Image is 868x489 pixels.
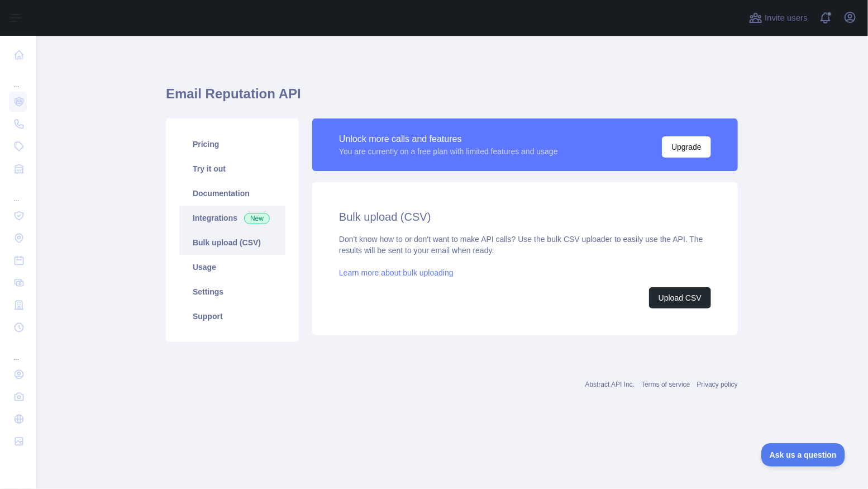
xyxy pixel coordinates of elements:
[339,234,711,308] div: Don't know how to or don't want to make API calls? Use the bulk CSV uploader to easily use the AP...
[179,304,285,329] a: Support
[166,85,738,112] h1: Email Reputation API
[9,181,27,203] div: ...
[244,213,270,224] span: New
[761,443,846,467] iframe: Toggle Customer Support
[339,268,454,277] a: Learn more about bulk uploading
[9,340,27,362] div: ...
[179,230,285,255] a: Bulk upload (CSV)
[179,279,285,304] a: Settings
[9,67,27,89] div: ...
[339,209,711,225] h2: Bulk upload (CSV)
[765,12,808,25] span: Invite users
[179,255,285,279] a: Usage
[747,9,810,27] button: Invite users
[179,206,285,230] a: Integrations New
[662,136,711,158] button: Upgrade
[649,287,711,308] button: Upload CSV
[339,132,558,146] div: Unlock more calls and features
[179,156,285,181] a: Try it out
[179,181,285,206] a: Documentation
[641,381,690,388] a: Terms of service
[697,381,738,388] a: Privacy policy
[339,146,558,157] div: You are currently on a free plan with limited features and usage
[585,381,635,388] a: Abstract API Inc.
[179,132,285,156] a: Pricing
